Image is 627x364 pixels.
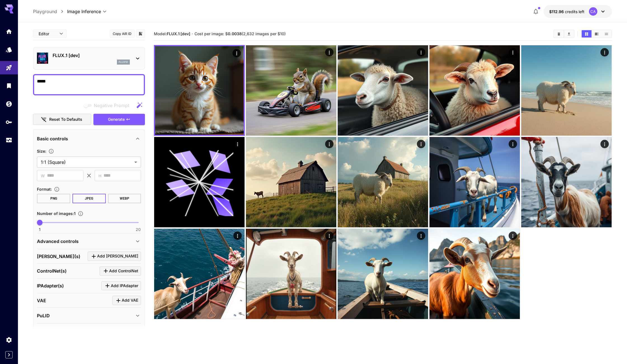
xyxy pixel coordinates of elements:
[76,211,86,216] button: Specify how many images to generate in a single request. Each image generation will be charged se...
[33,8,57,15] a: Playground
[37,297,46,304] p: VAE
[41,172,45,179] span: W
[233,231,242,240] div: Actions
[167,31,190,36] b: FLUX.1 [dev]
[110,30,135,38] button: Copy AIR ID
[37,282,64,289] p: IPAdapter(s)
[554,30,564,37] button: Clear Images
[39,31,56,37] span: Editor
[53,52,130,59] p: FLUX.1 [dev]
[112,296,141,305] button: Click to add VAE
[549,9,565,14] span: $112.96
[72,194,106,203] button: JPEG
[37,238,79,245] p: Advanced controls
[233,49,241,57] div: Actions
[155,46,244,135] img: Z
[101,281,141,290] button: Click to add IPAdapter
[41,159,132,166] span: 1:1 (Square)
[521,137,612,227] img: Z
[325,140,334,148] div: Actions
[553,30,574,38] div: Clear ImagesDownload All
[37,132,141,145] div: Basic controls
[88,252,141,261] button: Click to add LoRA
[246,45,336,136] img: 2Q==
[138,30,143,37] button: Add to library
[544,5,612,18] button: $112.95921CA
[600,140,609,148] div: Actions
[136,227,141,232] span: 20
[592,30,602,37] button: Show images in video view
[228,31,242,36] b: 0.0038
[338,45,428,136] img: 9k=
[246,137,336,227] img: 9k=
[233,140,242,148] div: Actions
[46,148,56,154] button: Adjust the dimensions of the generated image by specifying its width and height in pixels, or sel...
[98,172,101,179] span: H
[37,50,141,67] div: FLUX.1 [dev]flux1d
[325,231,334,240] div: Actions
[83,102,134,109] span: Negative prompts are not compatible with the selected model.
[33,8,67,15] nav: breadcrumb
[6,82,12,89] div: Library
[338,229,428,319] img: Z
[429,229,520,319] img: 2Q==
[37,253,80,260] p: [PERSON_NAME](s)
[37,135,68,142] p: Basic controls
[39,227,41,232] span: 1
[37,149,46,153] span: Size :
[192,30,193,37] p: ·
[154,31,190,36] span: Model:
[93,114,145,125] button: Generate
[6,336,12,343] div: Settings
[119,60,128,64] p: flux1d
[37,235,141,248] div: Advanced controls
[37,194,70,203] button: PNG
[417,231,425,240] div: Actions
[589,7,597,16] div: CA
[100,266,141,276] button: Click to add ControlNet
[338,137,428,227] img: Z
[122,297,138,304] span: Add VAE
[37,268,67,274] p: ControlNet(s)
[6,119,12,126] div: API Keys
[246,229,336,319] img: 9k=
[37,211,76,216] span: Number of images : 1
[602,30,611,37] button: Show images in list view
[108,116,125,123] span: Generate
[6,100,12,107] div: Wallet
[194,31,286,36] span: Cost per image: $ (2,632 images per $10)
[582,30,591,37] button: Show images in grid view
[521,45,612,136] img: 9k=
[108,194,141,203] button: WEBP
[509,231,517,240] div: Actions
[33,114,91,125] button: Reset to defaults
[509,140,517,148] div: Actions
[154,229,245,319] img: 9k=
[94,102,129,109] span: Negative Prompt
[6,64,12,71] div: Playground
[109,268,138,275] span: Add ControlNet
[6,46,12,53] div: Models
[549,9,584,15] div: $112.95921
[5,351,13,358] button: Expand sidebar
[97,253,138,260] span: Add [PERSON_NAME]
[67,8,101,15] span: Image Inference
[37,187,52,192] span: Format :
[6,137,12,144] div: Usage
[417,48,425,56] div: Actions
[509,48,517,56] div: Actions
[6,28,12,35] div: Home
[429,45,520,136] img: 9k=
[600,48,609,56] div: Actions
[565,9,584,14] span: credits left
[37,312,50,319] p: PuLID
[37,309,141,322] div: PuLID
[429,137,520,227] img: Z
[417,140,425,148] div: Actions
[581,30,612,38] div: Show images in grid viewShow images in video viewShow images in list view
[52,186,62,192] button: Choose the file format for the output image.
[111,282,138,289] span: Add IPAdapter
[564,30,574,37] button: Download All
